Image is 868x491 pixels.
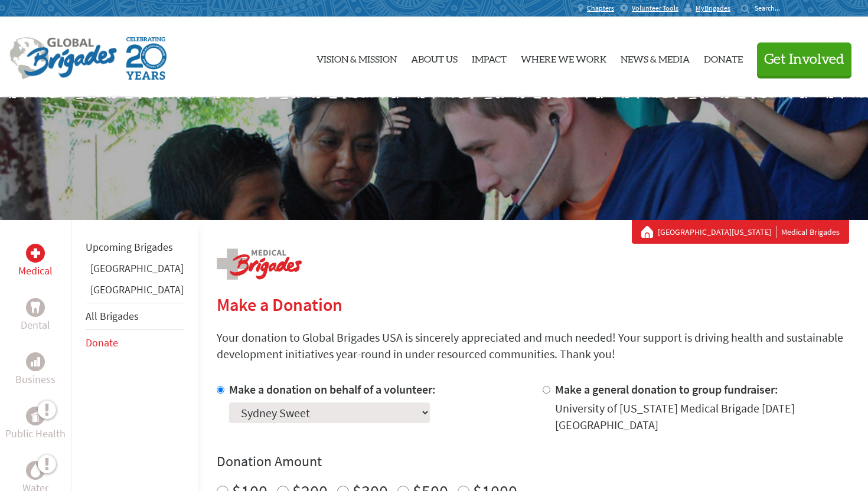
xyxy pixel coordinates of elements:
li: Upcoming Brigades [86,234,184,260]
a: Where We Work [521,27,606,88]
a: News & Media [621,27,690,88]
input: Search... [755,4,788,12]
a: MedicalMedical [18,244,53,279]
a: DentalDental [21,298,50,333]
div: Public Health [26,407,45,425]
span: Chapters [587,4,614,13]
img: Business [31,357,40,366]
p: Medical [18,263,53,279]
button: Get Involved [757,42,851,76]
h4: Donation Amount [217,452,849,471]
a: Donate [86,336,118,349]
img: Public Health [31,410,40,422]
div: University of [US_STATE] Medical Brigade [DATE] [GEOGRAPHIC_DATA] [555,400,850,433]
a: BusinessBusiness [15,352,56,388]
p: Dental [21,317,50,333]
a: [GEOGRAPHIC_DATA][US_STATE] [658,226,776,238]
img: Global Brigades Logo [9,37,117,80]
div: Business [26,352,45,371]
a: Vision & Mission [316,27,397,88]
a: All Brigades [86,309,139,323]
li: Panama [86,281,184,303]
a: Public HealthPublic Health [5,407,66,442]
h2: Make a Donation [217,294,849,315]
a: [GEOGRAPHIC_DATA] [90,283,184,296]
img: Global Brigades Celebrating 20 Years [126,37,167,80]
span: Get Involved [764,53,844,67]
p: Your donation to Global Brigades USA is sincerely appreciated and much needed! Your support is dr... [217,329,849,362]
div: Medical [26,244,45,263]
a: Impact [472,27,507,88]
span: Volunteer Tools [632,4,678,13]
img: logo-medical.png [217,248,302,280]
li: Ghana [86,260,184,281]
a: Upcoming Brigades [86,240,173,254]
img: Water [31,463,40,477]
li: Donate [86,330,184,356]
label: Make a general donation to group fundraiser: [555,382,778,397]
span: MyBrigades [696,4,730,13]
a: About Us [411,27,458,88]
a: Donate [704,27,743,88]
a: [GEOGRAPHIC_DATA] [90,261,184,275]
img: Dental [31,302,40,313]
img: Medical [31,248,40,258]
div: Water [26,461,45,480]
div: Dental [26,298,45,317]
p: Business [15,371,56,388]
p: Public Health [5,425,66,442]
li: All Brigades [86,303,184,330]
div: Medical Brigades [641,226,840,238]
label: Make a donation on behalf of a volunteer: [229,382,436,397]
